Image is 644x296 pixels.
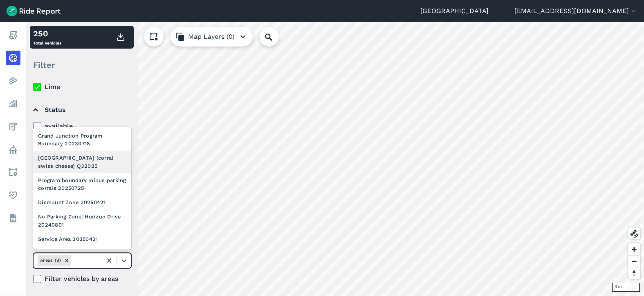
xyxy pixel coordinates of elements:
[628,243,640,255] button: Zoom in
[6,165,20,180] a: Areas
[33,151,131,173] div: [GEOGRAPHIC_DATA] (corral swiss cheese) Q32025
[33,209,131,231] div: No Parking Zone: Horizon Drive 20240801
[6,28,20,42] a: Report
[33,82,131,92] label: Lime
[612,283,640,292] div: 3 mi
[259,27,292,47] input: Search Location or Vehicles
[420,6,489,16] a: [GEOGRAPHIC_DATA]
[26,22,644,296] canvas: Map
[6,96,20,111] a: Analyze
[33,195,131,209] div: Dismount Zone 20250421
[6,119,20,134] a: Fees
[33,173,131,195] div: Program boundary minus parking corrals 20250725
[62,255,71,265] div: Remove Areas (9)
[33,121,131,131] label: available
[6,211,20,225] a: Datasets
[30,52,134,78] div: Filter
[170,27,253,47] button: Map Layers (0)
[6,73,20,88] a: Heatmaps
[6,51,20,65] a: Realtime
[33,246,131,260] div: Low speed zone - CMU
[6,188,20,203] a: Health
[33,274,131,284] label: Filter vehicles by areas
[628,267,640,279] button: Reset bearing to north
[33,232,131,246] div: Service Area 20250421
[628,255,640,267] button: Zoom out
[33,27,61,40] div: 250
[514,6,637,16] button: [EMAIL_ADDRESS][DOMAIN_NAME]
[38,255,62,265] div: Areas (9)
[33,27,61,47] div: Total Vehicles
[33,129,131,151] div: Grand Junction Program Boundary 20230718
[7,6,61,16] img: Ride Report
[6,142,20,157] a: Policy
[33,98,130,121] summary: Status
